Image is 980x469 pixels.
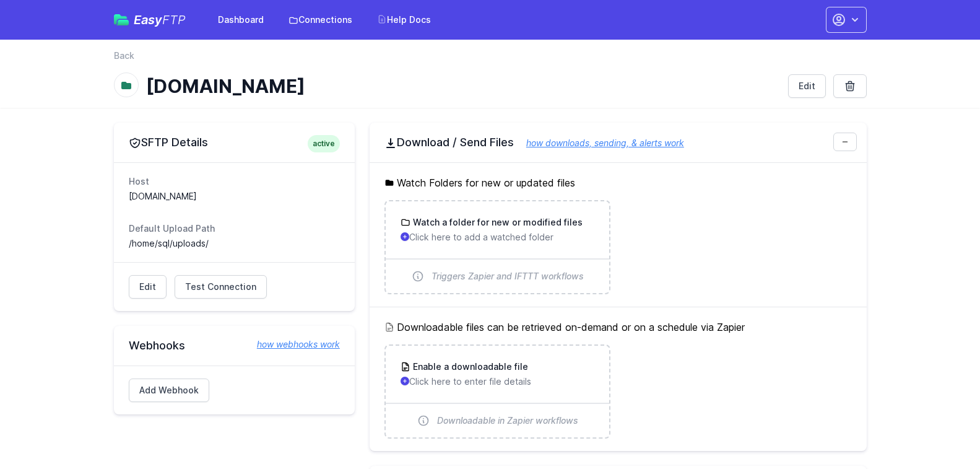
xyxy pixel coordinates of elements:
a: Enable a downloadable file Click here to enter file details Downloadable in Zapier workflows [386,346,609,437]
a: Watch a folder for new or modified files Click here to add a watched folder Triggers Zapier and I... [386,201,609,293]
span: active [308,135,340,152]
a: how downloads, sending, & alerts work [514,138,684,148]
a: Dashboard [210,9,271,31]
h1: [DOMAIN_NAME] [146,75,778,97]
dt: Host [129,175,340,188]
h2: Download / Send Files [384,135,852,150]
nav: Breadcrumb [114,50,867,69]
span: Easy [134,14,186,26]
a: Help Docs [370,9,438,31]
a: Edit [788,74,826,98]
dt: Default Upload Path [129,222,340,235]
a: Connections [281,9,360,31]
span: Downloadable in Zapier workflows [437,414,578,427]
a: how webhooks work [245,338,340,351]
h2: Webhooks [129,338,340,353]
span: Test Connection [185,281,256,293]
dd: /home/sql/uploads/ [129,237,340,250]
h2: SFTP Details [129,135,340,150]
h3: Enable a downloadable file [410,361,528,373]
a: EasyFTP [114,14,186,26]
a: Edit [129,275,167,299]
span: Triggers Zapier and IFTTT workflows [431,270,584,283]
h5: Downloadable files can be retrieved on-demand or on a schedule via Zapier [384,320,852,335]
dd: [DOMAIN_NAME] [129,190,340,203]
a: Test Connection [175,275,267,299]
p: Click here to enter file details [401,375,594,388]
a: Add Webhook [129,379,209,402]
span: FTP [162,12,186,27]
p: Click here to add a watched folder [401,231,594,243]
img: easyftp_logo.png [114,14,129,25]
a: Back [114,50,134,62]
h3: Watch a folder for new or modified files [410,216,583,229]
h5: Watch Folders for new or updated files [384,175,852,190]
